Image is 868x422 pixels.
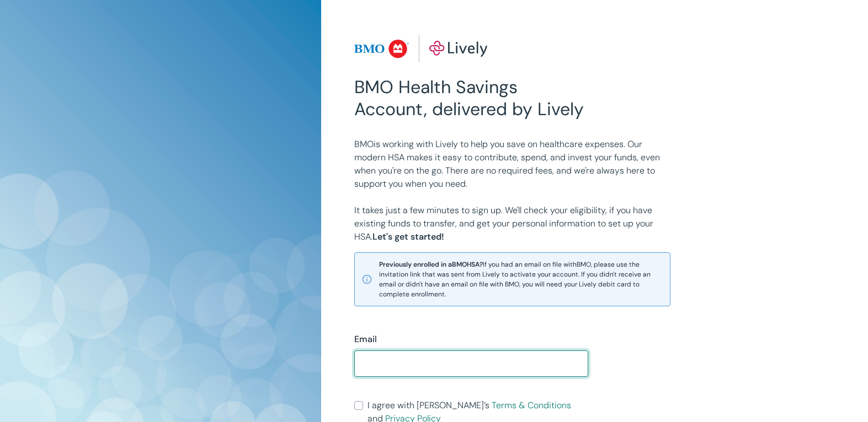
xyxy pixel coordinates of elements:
[354,333,377,346] label: Email
[379,260,483,269] strong: Previously enrolled in a BMO HSA?
[354,204,670,244] p: It takes just a few minutes to sign up. We'll check your eligibility, if you have existing funds ...
[372,231,444,242] strong: Let's get started!
[354,35,488,63] img: Lively
[354,138,670,191] p: BMO is working with Lively to help you save on healthcare expenses. Our modern HSA makes it easy ...
[492,399,571,411] a: Terms & Conditions
[379,259,663,299] span: If you had an email on file with BMO , please use the invitation link that was sent from Lively t...
[354,76,588,120] h2: BMO Health Savings Account, delivered by Lively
